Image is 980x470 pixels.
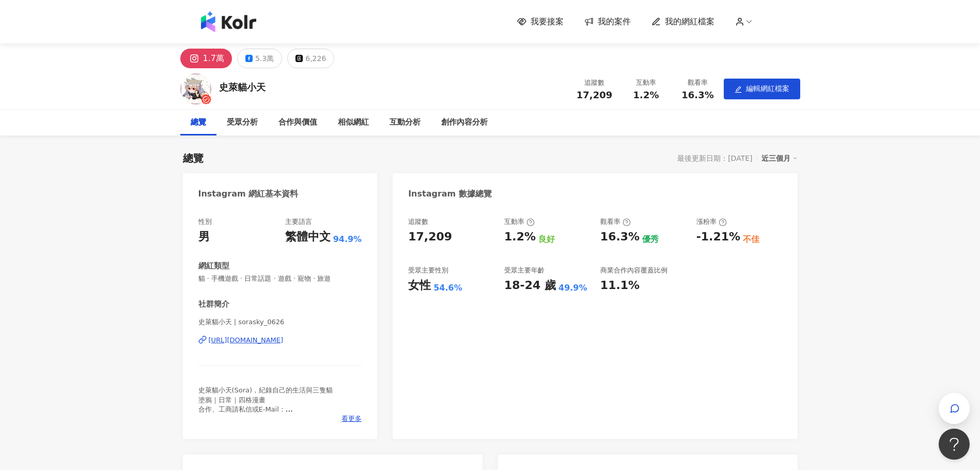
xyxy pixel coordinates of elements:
span: 史萊貓小天 | sorasky_0626 [198,317,362,327]
img: logo [201,11,256,32]
div: 總覽 [191,116,206,129]
div: 追蹤數 [575,78,614,88]
div: 商業合作內容覆蓋比例 [600,266,667,275]
div: 性別 [198,217,212,226]
div: 近三個月 [761,151,798,165]
span: 我要接案 [531,16,564,27]
div: 繁體中文 [285,229,331,245]
div: 女性 [408,278,431,294]
div: Instagram 數據總覽 [408,188,492,200]
div: 互動分析 [390,116,421,129]
span: 編輯網紅檔案 [746,84,789,93]
div: 觀看率 [600,217,631,226]
span: 16.3% [681,90,713,100]
span: 貓 · 手機遊戲 · 日常話題 · 遊戲 · 寵物 · 旅遊 [198,274,362,283]
a: 我的網紅檔案 [651,16,714,27]
div: 網紅類型 [198,261,229,271]
div: 良好 [538,234,555,245]
span: 1.2% [633,90,659,100]
div: 合作與價值 [278,116,317,129]
button: 5.3萬 [237,49,282,68]
span: 看更多 [341,414,362,423]
div: -1.21% [696,229,740,245]
div: 受眾主要性別 [408,266,448,275]
span: 17,209 [577,89,612,100]
div: 1.7萬 [203,51,224,66]
button: edit編輯網紅檔案 [724,79,800,99]
a: 我的案件 [584,16,631,27]
div: 最後更新日期：[DATE] [677,154,752,162]
div: 優秀 [642,234,659,245]
div: 社群簡介 [198,299,229,310]
div: 追蹤數 [408,217,428,226]
div: 互動率 [504,217,535,226]
div: 1.2% [504,229,536,245]
div: 主要語言 [285,217,312,226]
span: edit [735,86,742,93]
div: 17,209 [408,229,452,245]
span: 我的網紅檔案 [665,16,714,27]
div: 不佳 [743,234,759,245]
div: 史萊貓小天 [219,81,266,94]
button: 1.7萬 [180,49,232,68]
button: 6,226 [287,49,334,68]
span: 我的案件 [598,16,631,27]
span: 史萊貓小天(Sora)，紀錄自己的生活與三隻貓 塗鴉｜日常｜四格漫畫 合作、工商請私信或E-Mail： [EMAIL_ADDRESS][DOMAIN_NAME] [198,386,333,422]
div: 相似網紅 [338,116,369,129]
a: [URL][DOMAIN_NAME] [198,336,362,345]
div: 54.6% [433,282,462,294]
div: 6,226 [305,51,326,66]
div: 總覽 [183,151,204,165]
div: Instagram 網紅基本資料 [198,188,299,200]
div: 18-24 歲 [504,278,556,294]
iframe: Help Scout Beacon - Open [939,429,970,460]
div: 漲粉率 [696,217,727,226]
div: 49.9% [558,282,587,294]
div: 5.3萬 [255,51,274,66]
div: 16.3% [600,229,640,245]
span: 94.9% [333,234,362,245]
div: 11.1% [600,278,640,294]
div: [URL][DOMAIN_NAME] [209,336,284,345]
img: KOL Avatar [180,73,211,104]
div: 受眾分析 [227,116,258,129]
a: 我要接案 [517,16,564,27]
div: 受眾主要年齡 [504,266,545,275]
div: 互動率 [627,78,666,88]
div: 男 [198,229,210,245]
div: 觀看率 [678,78,718,88]
div: 創作內容分析 [441,116,488,129]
